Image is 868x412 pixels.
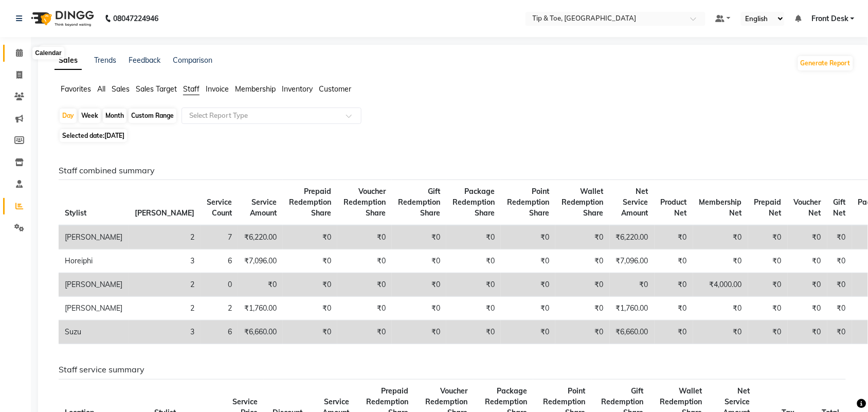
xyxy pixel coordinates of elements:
[129,320,201,344] td: 3
[250,198,277,218] span: Service Amount
[453,187,495,218] span: Package Redemption Share
[59,166,846,175] h6: Staff combined summary
[136,84,177,94] span: Sales Target
[283,320,337,344] td: ₹0
[392,249,446,273] td: ₹0
[392,320,446,344] td: ₹0
[610,320,655,344] td: ₹6,660.00
[59,273,129,297] td: [PERSON_NAME]
[501,273,555,297] td: ₹0
[655,225,693,249] td: ₹0
[135,208,194,218] span: [PERSON_NAME]
[827,297,852,320] td: ₹0
[507,187,549,218] span: Point Redemption Share
[26,4,97,33] img: logo
[59,320,129,344] td: Suzu
[693,225,748,249] td: ₹0
[392,273,446,297] td: ₹0
[113,4,158,33] b: 08047224946
[207,198,232,218] span: Service Count
[398,187,440,218] span: Gift Redemption Share
[392,297,446,320] td: ₹0
[661,198,687,218] span: Product Net
[60,129,127,142] span: Selected date:
[283,273,337,297] td: ₹0
[238,273,283,297] td: ₹0
[129,56,160,65] a: Feedback
[183,84,200,94] span: Staff
[238,225,283,249] td: ₹6,220.00
[112,84,130,94] span: Sales
[610,225,655,249] td: ₹6,220.00
[811,13,848,24] span: Front Desk
[555,320,610,344] td: ₹0
[827,225,852,249] td: ₹0
[59,297,129,320] td: [PERSON_NAME]
[834,198,846,218] span: Gift Net
[446,249,501,273] td: ₹0
[129,273,201,297] td: 2
[238,297,283,320] td: ₹1,760.00
[59,225,129,249] td: [PERSON_NAME]
[446,320,501,344] td: ₹0
[201,225,238,249] td: 7
[610,297,655,320] td: ₹1,760.00
[788,273,827,297] td: ₹0
[693,320,748,344] td: ₹0
[748,320,788,344] td: ₹0
[392,225,446,249] td: ₹0
[446,225,501,249] td: ₹0
[446,297,501,320] td: ₹0
[827,249,852,273] td: ₹0
[206,84,229,94] span: Invoice
[794,198,821,218] span: Voucher Net
[283,225,337,249] td: ₹0
[60,109,77,123] div: Day
[610,273,655,297] td: ₹0
[129,249,201,273] td: 3
[788,297,827,320] td: ₹0
[61,84,91,94] span: Favorites
[103,109,126,123] div: Month
[655,320,693,344] td: ₹0
[693,297,748,320] td: ₹0
[655,297,693,320] td: ₹0
[827,320,852,344] td: ₹0
[501,225,555,249] td: ₹0
[446,273,501,297] td: ₹0
[238,320,283,344] td: ₹6,660.00
[788,225,827,249] td: ₹0
[555,249,610,273] td: ₹0
[97,84,105,94] span: All
[562,187,604,218] span: Wallet Redemption Share
[283,249,337,273] td: ₹0
[289,187,331,218] span: Prepaid Redemption Share
[610,249,655,273] td: ₹7,096.00
[238,249,283,273] td: ₹7,096.00
[65,208,86,218] span: Stylist
[59,365,846,374] h6: Staff service summary
[699,198,742,218] span: Membership Net
[337,273,392,297] td: ₹0
[693,249,748,273] td: ₹0
[173,56,212,65] a: Comparison
[79,109,101,123] div: Week
[337,249,392,273] td: ₹0
[501,249,555,273] td: ₹0
[748,273,788,297] td: ₹0
[788,249,827,273] td: ₹0
[201,320,238,344] td: 6
[754,198,782,218] span: Prepaid Net
[337,225,392,249] td: ₹0
[319,84,351,94] span: Customer
[748,249,788,273] td: ₹0
[693,273,748,297] td: ₹4,000.00
[129,297,201,320] td: 2
[343,187,386,218] span: Voucher Redemption Share
[748,297,788,320] td: ₹0
[59,249,129,273] td: Horeiphi
[282,84,313,94] span: Inventory
[235,84,276,94] span: Membership
[798,56,853,70] button: Generate Report
[748,225,788,249] td: ₹0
